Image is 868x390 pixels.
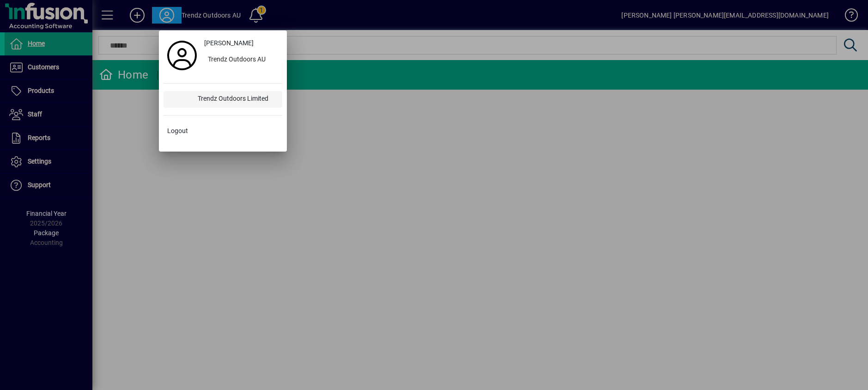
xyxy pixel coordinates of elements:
[164,123,282,140] button: Logout
[164,47,200,64] a: Profile
[204,38,254,48] span: [PERSON_NAME]
[200,52,282,68] button: Trendz Outdoors AU
[200,35,282,52] a: [PERSON_NAME]
[167,126,188,136] span: Logout
[190,91,282,108] div: Trendz Outdoors Limited
[164,91,282,108] button: Trendz Outdoors Limited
